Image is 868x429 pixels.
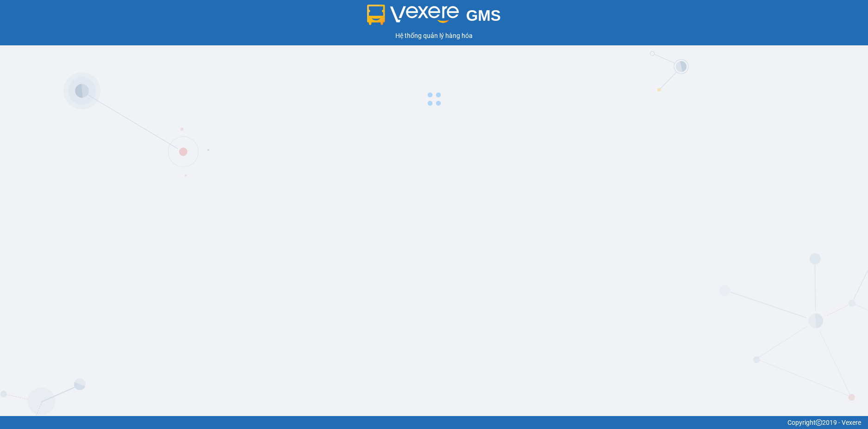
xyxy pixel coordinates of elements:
[367,5,459,25] img: logo 2
[367,14,501,21] a: GMS
[7,417,861,428] div: Copyright 2019 - Vexere
[2,31,866,41] div: Hệ thống quản lý hàng hóa
[466,7,501,24] span: GMS
[816,419,822,426] span: copyright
